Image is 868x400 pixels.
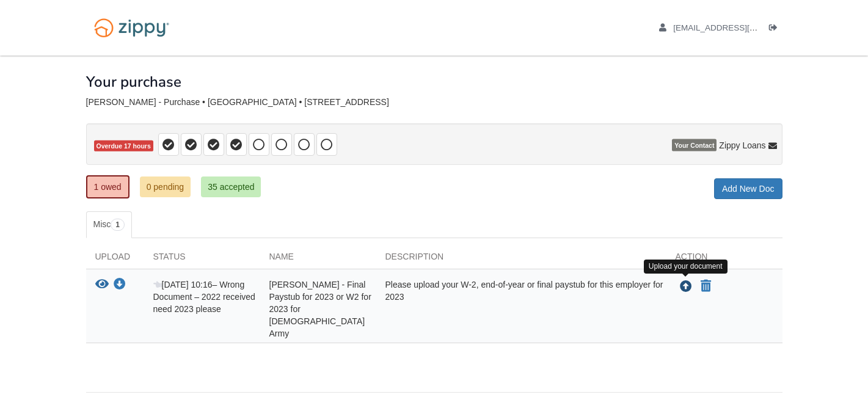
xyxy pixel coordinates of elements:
[144,278,260,340] div: – Wrong Document – 2022 received need 2023 please
[95,278,109,291] button: View Nicholas Kreiner - Final Paystub for 2023 or W2 for 2023 for U.S. Army
[86,12,177,43] img: Logo
[86,175,129,198] a: 1 owed
[86,74,181,90] h1: Your purchase
[114,280,126,290] a: Download Nicholas Kreiner - Final Paystub for 2023 or W2 for 2023 for U.S. Army
[719,139,765,151] span: Zippy Loans
[644,260,728,274] div: Upload your document
[769,23,782,35] a: Log out
[94,140,153,152] span: Overdue 17 hours
[699,279,712,294] button: Declare Nicholas Kreiner - Final Paystub for 2023 or W2 for 2023 for U.S. Army not applicable
[144,250,260,269] div: Status
[201,176,261,197] a: 35 accepted
[714,178,782,199] a: Add New Doc
[666,250,782,269] div: Action
[140,176,191,197] a: 0 pending
[376,250,666,269] div: Description
[153,280,213,289] span: [DATE] 10:16
[111,219,125,231] span: 1
[376,278,666,340] div: Please upload your W-2, end-of-year or final paystub for this employer for 2023
[673,23,813,32] span: kreiner_n@yahoo.com
[260,250,376,269] div: Name
[672,139,717,151] span: Your Contact
[269,280,371,338] span: [PERSON_NAME] - Final Paystub for 2023 or W2 for 2023 for [DEMOGRAPHIC_DATA] Army
[86,250,144,269] div: Upload
[86,211,132,238] a: Misc
[659,23,814,35] a: edit profile
[86,97,782,107] div: [PERSON_NAME] - Purchase • [GEOGRAPHIC_DATA] • [STREET_ADDRESS]
[679,278,693,294] button: Upload Nicholas Kreiner - Final Paystub for 2023 or W2 for 2023 for U.S. Army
